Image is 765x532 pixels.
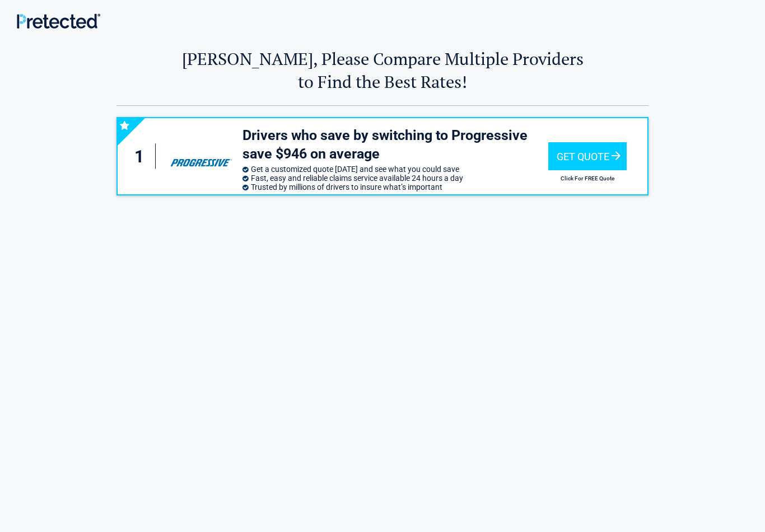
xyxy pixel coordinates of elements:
[165,139,237,174] img: progressive's logo
[242,165,548,174] li: Get a customized quote [DATE] and see what you could save
[116,47,649,93] h2: [PERSON_NAME], Please Compare Multiple Providers to Find the Best Rates!
[242,183,548,192] li: Trusted by millions of drivers to insure what’s important
[242,174,548,183] li: Fast, easy and reliable claims service available 24 hours a day
[548,142,627,170] div: Get Quote
[242,127,548,163] h3: Drivers who save by switching to Progressive save $946 on average
[548,175,627,181] h2: Click For FREE Quote
[129,144,156,169] div: 1
[17,13,100,29] img: Main Logo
